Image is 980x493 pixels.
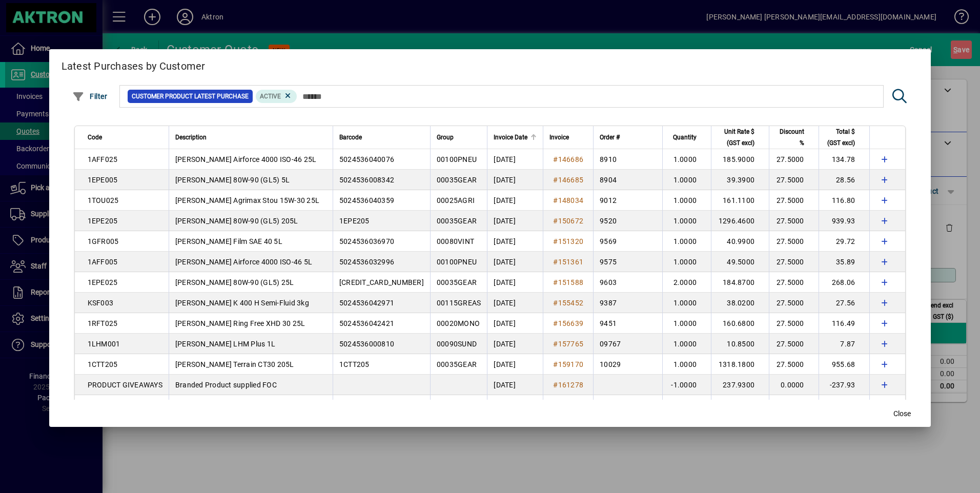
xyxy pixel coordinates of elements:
[558,278,584,286] span: 151588
[437,258,477,266] span: 00100PNEU
[549,338,587,350] a: #157765
[88,132,162,143] div: Code
[339,155,394,163] span: 5024536040076
[88,340,120,348] span: 1LHM001
[549,215,587,227] a: #150672
[260,93,281,100] span: Active
[662,293,711,313] td: 1.0000
[593,313,662,334] td: 9451
[549,174,587,186] a: #146685
[549,132,569,143] span: Invoice
[437,319,480,327] span: 00020MONO
[593,272,662,293] td: 9603
[711,395,769,416] td: 237.9300
[673,132,697,143] span: Quantity
[437,132,454,143] span: Group
[175,132,207,143] span: Description
[769,395,819,416] td: 0.0000
[819,170,870,190] td: 28.56
[825,126,865,149] div: Total $ (GST excl)
[662,149,711,170] td: 1.0000
[549,318,587,329] a: #156639
[88,278,118,286] span: 1EPE025
[88,196,119,204] span: 1TOU025
[819,354,870,375] td: 955.68
[339,132,362,143] span: Barcode
[558,299,584,307] span: 155452
[487,395,543,416] td: [DATE]
[339,217,370,225] span: 1EPE205
[175,278,294,286] span: [PERSON_NAME] 80W-90 (GL5) 25L
[662,375,711,395] td: -1.0000
[718,126,754,149] span: Unit Rate $ (GST excl)
[487,231,543,252] td: [DATE]
[558,340,584,348] span: 157765
[339,319,394,327] span: 5024536042421
[662,334,711,354] td: 1.0000
[553,360,558,368] span: #
[662,170,711,190] td: 1.0000
[558,155,584,163] span: 146686
[600,132,656,143] div: Order #
[88,319,118,327] span: 1RFT025
[558,237,584,245] span: 151320
[437,237,474,245] span: 00080VINT
[558,217,584,225] span: 150672
[711,272,769,293] td: 184.8700
[711,231,769,252] td: 40.9900
[593,211,662,231] td: 9520
[819,231,870,252] td: 29.72
[662,231,711,252] td: 1.0000
[487,293,543,313] td: [DATE]
[769,293,819,313] td: 27.5000
[662,354,711,375] td: 1.0000
[711,170,769,190] td: 39.3900
[775,126,804,149] span: Discount %
[558,360,584,368] span: 159170
[70,87,110,106] button: Filter
[549,256,587,268] a: #151361
[549,154,587,165] a: #146686
[487,313,543,334] td: [DATE]
[769,272,819,293] td: 27.5000
[339,132,424,143] div: Barcode
[487,272,543,293] td: [DATE]
[769,231,819,252] td: 27.5000
[558,258,584,266] span: 151361
[175,132,326,143] div: Description
[593,170,662,190] td: 8904
[819,211,870,231] td: 939.93
[553,196,558,204] span: #
[718,126,764,149] div: Unit Rate $ (GST excl)
[819,313,870,334] td: 116.49
[886,404,918,423] button: Close
[88,258,118,266] span: 1AFF005
[558,196,584,204] span: 148034
[769,334,819,354] td: 27.5000
[662,211,711,231] td: 1.0000
[487,252,543,272] td: [DATE]
[175,237,282,245] span: [PERSON_NAME] Film SAE 40 5L
[175,360,294,368] span: [PERSON_NAME] Terrain CT30 205L
[819,272,870,293] td: 268.06
[437,217,477,225] span: 00035GEAR
[339,258,394,266] span: 5024536032996
[662,190,711,211] td: 1.0000
[825,126,855,149] span: Total $ (GST excl)
[553,299,558,307] span: #
[553,258,558,266] span: #
[553,217,558,225] span: #
[558,176,584,184] span: 146685
[487,334,543,354] td: [DATE]
[88,360,118,368] span: 1CTT205
[769,375,819,395] td: 0.0000
[711,190,769,211] td: 161.1100
[175,299,309,307] span: [PERSON_NAME] K 400 H Semi-Fluid 3kg
[175,155,317,163] span: [PERSON_NAME] Airforce 4000 ISO-46 25L
[819,190,870,211] td: 116.80
[549,132,587,143] div: Invoice
[339,360,370,368] span: 1CTT205
[487,190,543,211] td: [DATE]
[893,408,911,419] span: Close
[769,211,819,231] td: 27.5000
